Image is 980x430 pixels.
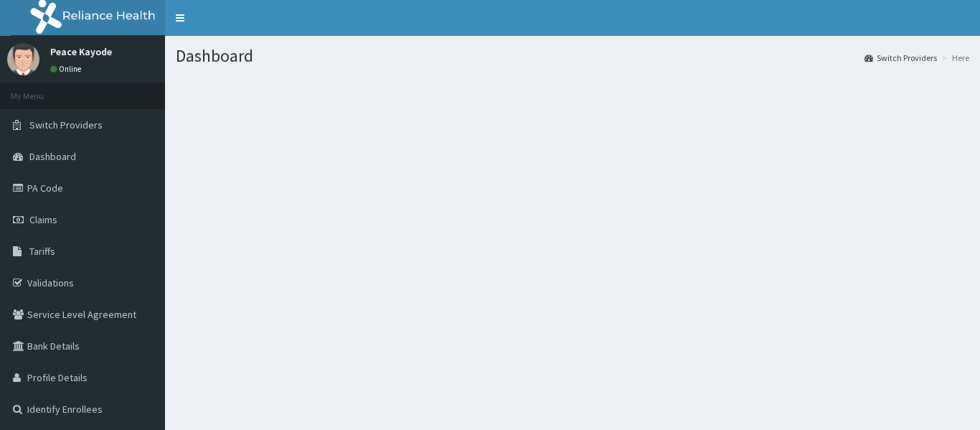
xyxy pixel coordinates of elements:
[29,213,57,226] span: Claims
[7,43,39,75] img: User Image
[50,64,85,74] a: Online
[50,47,112,57] p: Peace Kayode
[938,52,969,64] li: Here
[29,150,76,163] span: Dashboard
[29,245,55,258] span: Tariffs
[176,47,969,65] h1: Dashboard
[29,118,103,131] span: Switch Providers
[864,52,937,64] a: Switch Providers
